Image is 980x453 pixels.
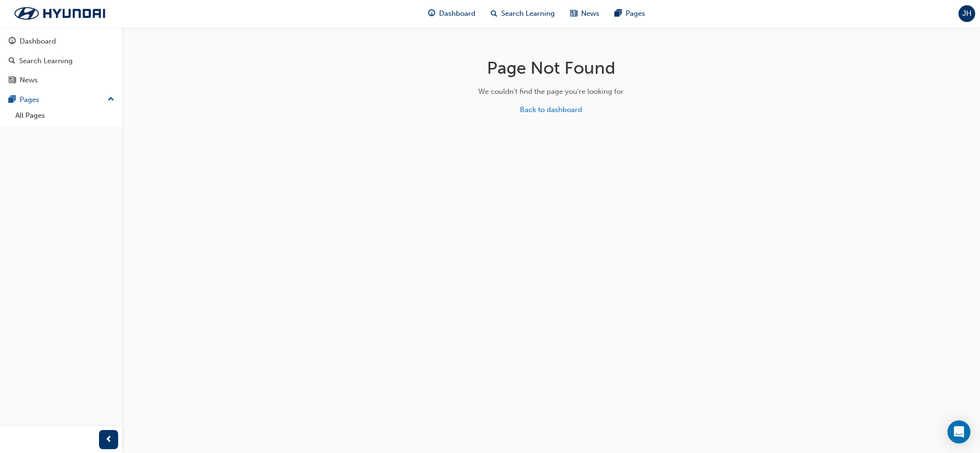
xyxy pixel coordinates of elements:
[4,71,118,89] a: News
[562,4,607,23] a: news-iconNews
[19,56,73,67] div: Search Learning
[483,4,562,23] a: search-iconSearch Learning
[615,8,622,20] span: pages-icon
[9,96,16,104] span: pages-icon
[9,37,16,46] span: guage-icon
[581,8,599,19] span: News
[428,8,435,20] span: guage-icon
[4,33,118,50] a: Dashboard
[9,57,15,66] span: search-icon
[399,86,703,97] div: We couldn't find the page you're looking for
[399,57,703,79] h1: Page Not Found
[20,94,39,105] div: Pages
[501,8,555,19] span: Search Learning
[570,8,577,20] span: news-icon
[520,105,582,114] a: Back to dashboard
[4,52,118,70] a: Search Learning
[4,91,118,109] button: Pages
[962,8,971,19] span: JH
[439,8,475,19] span: Dashboard
[491,8,497,20] span: search-icon
[5,3,115,23] img: Trak
[105,434,112,446] span: prev-icon
[20,36,56,47] div: Dashboard
[20,75,38,86] div: News
[420,4,483,23] a: guage-iconDashboard
[9,76,16,85] span: news-icon
[958,5,975,22] button: JH
[4,31,118,91] button: DashboardSearch LearningNews
[108,93,114,106] span: up-icon
[11,108,118,123] a: All Pages
[626,8,645,19] span: Pages
[607,4,653,23] a: pages-iconPages
[947,420,970,443] div: Open Intercom Messenger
